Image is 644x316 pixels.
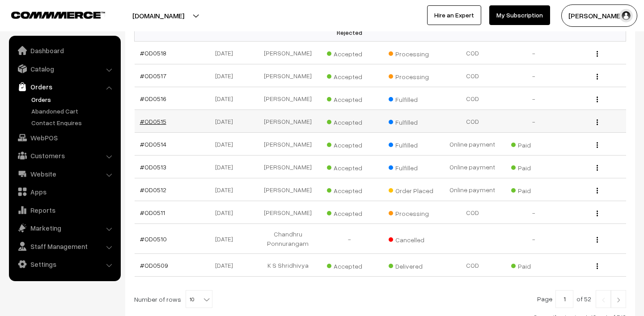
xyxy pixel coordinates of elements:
[140,118,166,125] a: #OD0515
[29,118,118,127] a: Contact Enquires
[614,297,623,303] img: Right
[441,42,503,64] td: COD
[11,130,118,146] a: WebPOS
[327,206,372,218] span: Accepted
[257,254,318,277] td: K S Shridhivya
[441,133,503,156] td: Online payment
[389,115,433,127] span: Fulfilled
[257,42,318,64] td: [PERSON_NAME]
[503,64,564,87] td: -
[186,291,212,308] span: 10
[327,161,372,173] span: Accepted
[597,97,598,102] img: Menu
[389,93,433,104] span: Fulfilled
[389,206,433,218] span: Processing
[441,178,503,201] td: Online payment
[389,138,433,150] span: Fulfilled
[619,9,633,22] img: user
[511,259,556,271] span: Paid
[327,115,372,127] span: Accepted
[11,256,118,272] a: Settings
[597,211,598,216] img: Menu
[196,87,257,110] td: [DATE]
[503,201,564,224] td: -
[196,64,257,87] td: [DATE]
[327,184,372,195] span: Accepted
[11,42,118,59] a: Dashboard
[503,110,564,133] td: -
[29,95,118,104] a: Orders
[196,110,257,133] td: [DATE]
[576,295,591,303] span: of 52
[561,4,637,27] button: [PERSON_NAME]
[11,9,89,20] a: COMMMERCE
[489,5,550,25] a: My Subscription
[140,72,166,80] a: #OD0517
[257,64,318,87] td: [PERSON_NAME]
[327,259,372,271] span: Accepted
[196,224,257,254] td: [DATE]
[441,110,503,133] td: COD
[134,295,181,304] span: Number of rows
[257,201,318,224] td: [PERSON_NAME]
[511,161,556,173] span: Paid
[257,87,318,110] td: [PERSON_NAME]
[257,110,318,133] td: [PERSON_NAME]
[389,233,433,244] span: Cancelled
[186,290,212,308] span: 10
[11,184,118,200] a: Apps
[389,47,433,59] span: Processing
[327,138,372,150] span: Accepted
[140,140,166,148] a: #OD0514
[599,297,607,303] img: Left
[389,70,433,81] span: Processing
[597,74,598,80] img: Menu
[597,119,598,125] img: Menu
[327,47,372,59] span: Accepted
[503,224,564,254] td: -
[11,220,118,236] a: Marketing
[140,186,166,194] a: #OD0512
[11,12,105,18] img: COMMMERCE
[389,259,433,271] span: Delivered
[441,156,503,178] td: Online payment
[140,95,166,102] a: #OD0516
[597,263,598,269] img: Menu
[389,184,433,195] span: Order Placed
[441,64,503,87] td: COD
[140,209,165,216] a: #OD0511
[257,156,318,178] td: [PERSON_NAME]
[597,51,598,57] img: Menu
[196,42,257,64] td: [DATE]
[11,238,118,254] a: Staff Management
[511,184,556,195] span: Paid
[196,178,257,201] td: [DATE]
[11,166,118,182] a: Website
[597,165,598,171] img: Menu
[11,147,118,164] a: Customers
[503,87,564,110] td: -
[11,79,118,95] a: Orders
[29,106,118,116] a: Abandoned Cart
[257,178,318,201] td: [PERSON_NAME]
[11,202,118,218] a: Reports
[319,224,380,254] td: -
[441,254,503,277] td: COD
[503,42,564,64] td: -
[441,87,503,110] td: COD
[597,188,598,194] img: Menu
[327,70,372,81] span: Accepted
[196,254,257,277] td: [DATE]
[257,133,318,156] td: [PERSON_NAME]
[257,224,318,254] td: Chandhru Ponnurangam
[140,235,167,243] a: #OD0510
[537,295,552,303] span: Page
[389,161,433,173] span: Fulfilled
[11,61,118,77] a: Catalog
[140,261,168,269] a: #OD0509
[140,49,166,57] a: #OD0518
[327,93,372,104] span: Accepted
[597,142,598,148] img: Menu
[196,156,257,178] td: [DATE]
[140,163,166,171] a: #OD0513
